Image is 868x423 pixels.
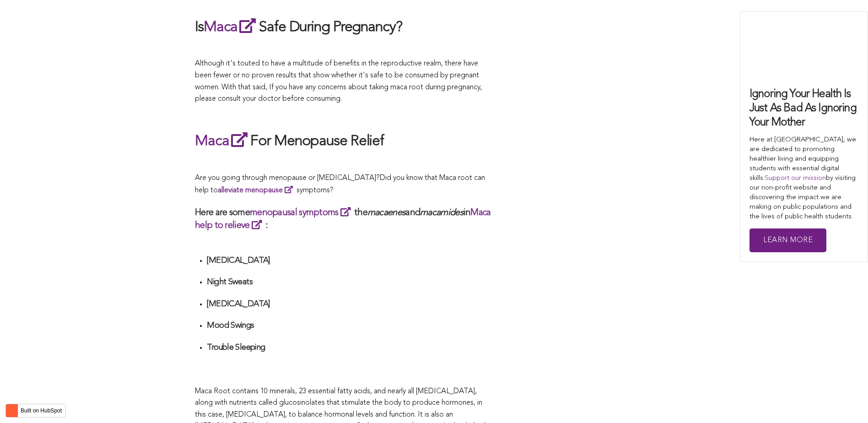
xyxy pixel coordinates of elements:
[207,342,492,353] h4: Trouble Sleeping
[218,187,297,194] a: alleviate menopause
[207,255,492,266] h4: [MEDICAL_DATA]
[6,405,17,416] img: HubSpot sprocket logo
[822,379,868,423] iframe: Chat Widget
[17,405,65,417] label: Built on HubSpot
[367,208,405,217] em: macaenes
[204,20,259,35] a: Maca
[195,174,380,182] span: Are you going through menopause or [MEDICAL_DATA]?
[195,206,492,232] h3: Here are some the and in :
[207,320,492,331] h4: Mood Swings
[195,60,482,103] span: Although it's touted to have a multitude of benefits in the reproductive realm, there have been f...
[207,277,492,287] h4: Night Sweats
[5,404,66,418] button: Built on HubSpot
[749,228,826,253] a: Learn More
[250,208,354,217] a: menopausal symptoms
[207,299,492,309] h4: [MEDICAL_DATA]
[195,130,492,152] h2: For Menopause Relief
[420,208,464,217] em: macamides
[195,16,492,38] h2: Is Safe During Pregnancy?
[195,134,250,149] a: Maca
[195,208,491,230] a: Maca help to relieve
